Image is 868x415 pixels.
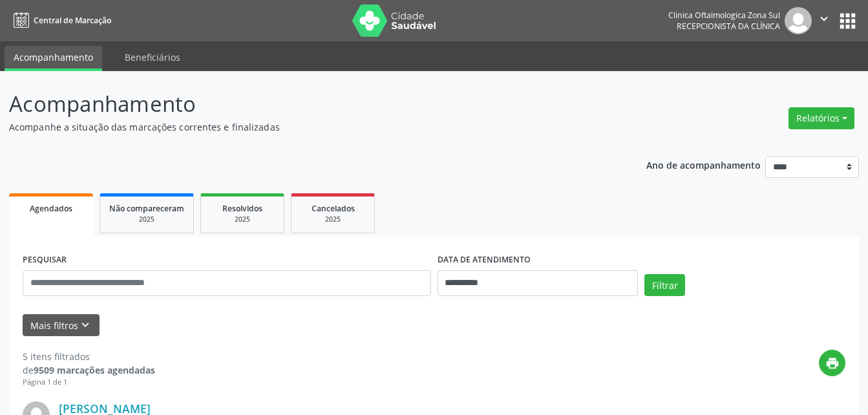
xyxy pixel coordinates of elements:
span: Central de Marcação [34,15,111,26]
p: Ano de acompanhamento [646,156,761,173]
button: Mais filtroskeyboard_arrow_down [23,314,100,337]
strong: 9509 marcações agendadas [34,364,155,376]
div: 2025 [210,215,275,224]
i: print [825,356,840,370]
div: Página 1 de 1 [23,377,155,388]
a: Central de Marcação [9,10,111,31]
div: 5 itens filtrados [23,350,155,363]
button:  [812,7,836,34]
div: de [23,363,155,377]
i:  [817,12,831,26]
i: keyboard_arrow_down [78,318,92,332]
div: 2025 [301,215,365,224]
label: DATA DE ATENDIMENTO [438,250,531,270]
a: Beneficiários [116,46,189,69]
button: Relatórios [789,107,854,129]
button: Filtrar [644,274,685,296]
button: apps [836,10,859,32]
span: Não compareceram [109,203,184,214]
p: Acompanhamento [9,88,604,120]
span: Cancelados [312,203,355,214]
a: Acompanhamento [5,46,102,71]
label: PESQUISAR [23,250,67,270]
span: Recepcionista da clínica [677,21,780,32]
span: Agendados [30,203,72,214]
img: img [785,7,812,34]
p: Acompanhe a situação das marcações correntes e finalizadas [9,120,604,134]
span: Resolvidos [222,203,262,214]
button: print [819,350,845,376]
div: Clinica Oftalmologica Zona Sul [668,10,780,21]
div: 2025 [109,215,184,224]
